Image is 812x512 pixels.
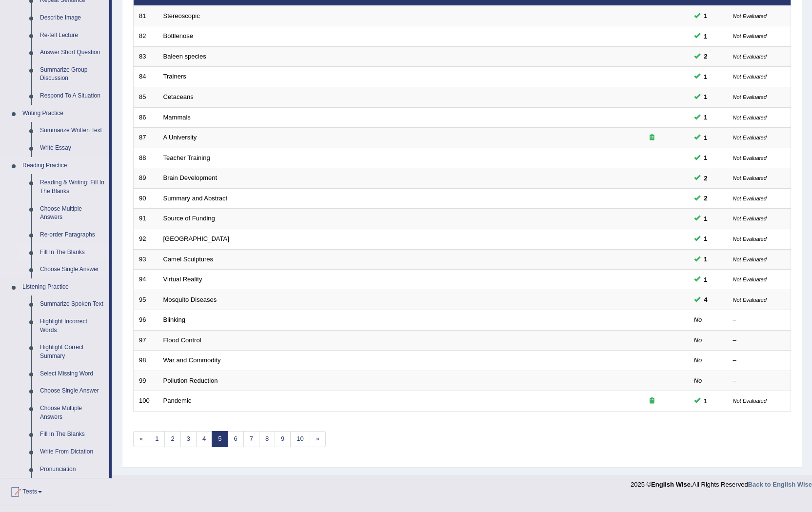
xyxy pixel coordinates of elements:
a: Fill In The Blanks [36,244,109,261]
a: 8 [259,431,275,447]
a: Cetaceans [163,93,194,100]
span: You can still take this question [700,173,712,183]
a: Stereoscopic [163,12,200,20]
a: 6 [227,431,243,447]
a: 10 [290,431,310,447]
a: Virtual Reality [163,276,202,283]
small: Not Evaluated [733,135,767,140]
a: 7 [243,431,259,447]
small: Not Evaluated [733,74,767,79]
a: Summarize Spoken Text [36,295,109,313]
em: No [694,316,702,323]
div: – [733,315,786,325]
a: Brain Development [163,174,218,181]
td: 88 [134,148,158,168]
a: 9 [275,431,291,447]
a: Respond To A Situation [36,87,109,105]
a: 5 [212,431,228,447]
td: 95 [134,290,158,310]
a: 4 [196,431,212,447]
span: You can still take this question [700,11,712,21]
span: You can still take this question [700,112,712,122]
td: 94 [134,270,158,290]
span: You can still take this question [700,133,712,143]
div: – [733,376,786,386]
td: 86 [134,107,158,128]
a: Listening Practice [18,278,109,296]
a: War and Commodity [163,356,221,364]
a: A University [163,134,197,141]
a: Summarize Group Discussion [36,61,109,87]
a: Choose Multiple Answers [36,200,109,226]
span: You can still take this question [700,31,712,41]
td: 91 [134,209,158,229]
a: Reading & Writing: Fill In The Blanks [36,174,109,200]
a: Teacher Training [163,154,210,161]
a: Select Missing Word [36,365,109,383]
small: Not Evaluated [733,155,767,161]
td: 96 [134,310,158,331]
div: Exam occurring question [621,396,683,406]
span: You can still take this question [700,396,712,406]
td: 99 [134,371,158,391]
a: Re-order Paragraphs [36,226,109,244]
a: Tests [0,478,112,503]
small: Not Evaluated [733,115,767,120]
small: Not Evaluated [733,276,767,282]
span: You can still take this question [700,254,712,264]
a: Describe Image [36,9,109,27]
a: Mammals [163,114,191,121]
a: Pronunciation [36,461,109,478]
div: Exam occurring question [621,133,683,142]
td: 87 [134,128,158,148]
small: Not Evaluated [733,175,767,181]
a: Choose Multiple Answers [36,400,109,426]
a: 2 [164,431,180,447]
a: Back to English Wise [748,481,812,488]
td: 100 [134,391,158,412]
a: Pandemic [163,397,192,404]
small: Not Evaluated [733,236,767,242]
div: – [733,356,786,365]
a: 1 [149,431,165,447]
a: Camel Sculptures [163,256,214,263]
a: Source of Funding [163,215,215,222]
small: Not Evaluated [733,94,767,100]
td: 92 [134,229,158,249]
a: Reading Practice [18,157,109,175]
strong: English Wise. [651,481,692,488]
small: Not Evaluated [733,196,767,201]
small: Not Evaluated [733,297,767,303]
a: Bottlenose [163,32,193,39]
span: You can still take this question [700,92,712,102]
a: Summarize Written Text [36,122,109,139]
div: – [733,336,786,345]
td: 82 [134,26,158,47]
small: Not Evaluated [733,216,767,221]
a: Choose Single Answer [36,261,109,278]
a: Write From Dictation [36,443,109,461]
small: Not Evaluated [733,398,767,404]
a: Highlight Correct Summary [36,339,109,365]
td: 97 [134,330,158,351]
td: 93 [134,249,158,270]
span: You can still take this question [700,295,712,305]
div: 2025 © All Rights Reserved [631,475,812,489]
a: Pollution Reduction [163,377,218,384]
a: 3 [180,431,197,447]
small: Not Evaluated [733,54,767,59]
td: 84 [134,67,158,87]
small: Not Evaluated [733,33,767,39]
a: Re-tell Lecture [36,27,109,44]
td: 90 [134,188,158,209]
span: You can still take this question [700,72,712,82]
a: « [133,431,149,447]
span: You can still take this question [700,234,712,244]
a: » [310,431,326,447]
a: Flood Control [163,336,201,344]
a: Writing Practice [18,105,109,122]
em: No [694,356,702,364]
td: 81 [134,6,158,26]
em: No [694,336,702,344]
